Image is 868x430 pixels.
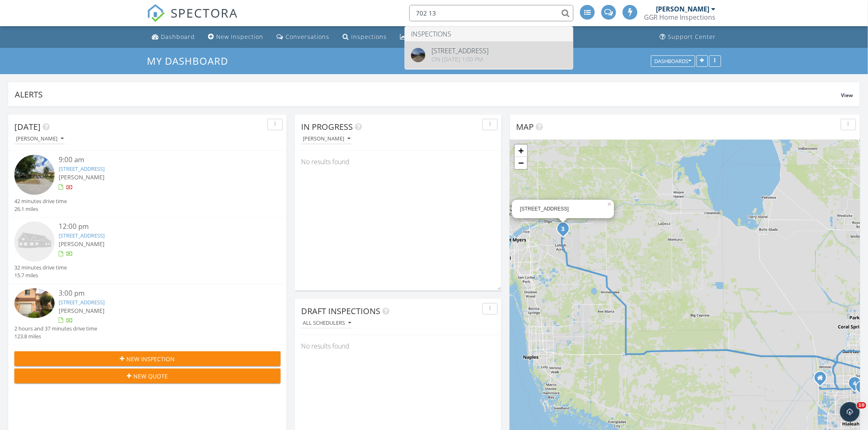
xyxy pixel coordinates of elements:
[127,355,175,363] span: New Inspection
[516,121,534,132] span: Map
[563,229,568,233] div: 702 13th St W, Lehigh Acres, FL 33972
[134,372,168,380] span: New Quote
[59,288,258,299] div: 3:00 pm
[841,92,853,99] span: View
[171,4,238,21] span: SPECTORA
[668,33,716,41] div: Support Center
[409,5,573,21] input: Search everything...
[411,48,425,62] img: streetview
[301,318,353,329] button: All schedulers
[16,136,64,142] div: [PERSON_NAME]
[205,29,267,45] a: New Inspection
[161,33,195,41] div: Dashboard
[59,165,105,172] a: [STREET_ADDRESS]
[397,29,436,45] a: Metrics
[515,157,527,169] a: Zoom out
[607,200,614,206] a: ×
[59,173,105,181] span: [PERSON_NAME]
[295,151,502,173] div: No results found
[59,299,105,306] a: [STREET_ADDRESS]
[148,29,198,45] a: Dashboard
[855,383,860,388] div: 2053 SW 87th Terrace, Miramar, FL 33025
[14,155,55,195] img: streetview
[14,288,281,341] a: 3:00 pm [STREET_ADDRESS] [PERSON_NAME] 2 hours and 37 minutes drive time 123.8 miles
[857,402,866,409] span: 10
[405,27,573,41] li: Inspections
[301,134,352,145] button: [PERSON_NAME]
[651,55,695,67] button: Dashboards
[14,333,97,340] div: 123.8 miles
[14,134,65,145] button: [PERSON_NAME]
[562,226,565,232] i: 3
[14,197,67,205] div: 42 minutes drive time
[853,381,857,387] i: 4
[14,155,281,213] a: 9:00 am [STREET_ADDRESS] [PERSON_NAME] 42 minutes drive time 26.1 miles
[14,222,55,262] img: house-placeholder-square-ca63347ab8c70e15b013bc22427d3df0f7f082c62ce06d78aee8ec4e70df452f.jpg
[432,56,489,63] div: On [DATE] 1:00 pm
[14,325,97,333] div: 2 hours and 37 minutes drive time
[295,335,502,357] div: No results found
[405,41,573,69] a: [STREET_ADDRESS] On [DATE] 1:00 pm
[840,402,860,422] iframe: Intercom live chat
[147,54,235,68] a: My Dashboard
[656,5,710,13] div: [PERSON_NAME]
[59,155,258,165] div: 9:00 am
[14,222,281,280] a: 12:00 pm [STREET_ADDRESS] [PERSON_NAME] 32 minutes drive time 15.7 miles
[301,306,380,317] span: Draft Inspections
[14,264,67,272] div: 32 minutes drive time
[820,378,825,382] div: 731 NW 207th Ave , Pembroke Pines FL 33029
[303,320,351,326] div: All schedulers
[655,58,692,64] div: Dashboards
[644,13,716,21] div: GGR Home Inspections
[59,240,105,248] span: [PERSON_NAME]
[216,33,263,41] div: New Inspection
[59,232,105,239] a: [STREET_ADDRESS]
[14,121,41,132] span: [DATE]
[432,48,489,54] div: [STREET_ADDRESS]
[303,136,350,142] div: [PERSON_NAME]
[301,121,353,132] span: In Progress
[14,288,55,319] img: 9463206%2Freports%2F30539df6-54e9-40e2-af7b-07fc6369c062%2Fcover_photos%2FbpFOW15rdxj7qiSaUVXK%2F...
[14,369,281,383] button: New Quote
[273,29,333,45] a: Conversations
[339,29,390,45] a: Inspections
[14,351,281,366] button: New Inspection
[14,205,67,213] div: 26.1 miles
[520,206,606,213] div: [STREET_ADDRESS]
[59,222,258,232] div: 12:00 pm
[59,307,105,315] span: [PERSON_NAME]
[147,4,165,22] img: The Best Home Inspection Software - Spectora
[15,89,841,100] div: Alerts
[351,33,387,41] div: Inspections
[147,11,238,28] a: SPECTORA
[286,33,329,41] div: Conversations
[657,29,720,45] a: Support Center
[515,145,527,157] a: Zoom in
[14,272,67,279] div: 15.7 miles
